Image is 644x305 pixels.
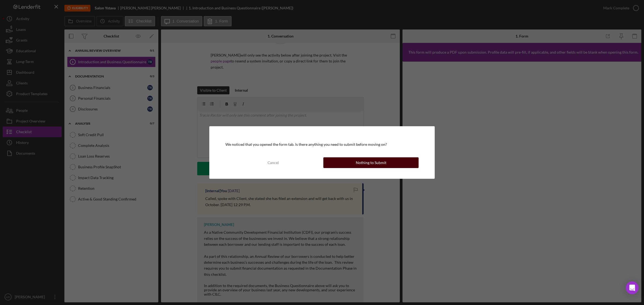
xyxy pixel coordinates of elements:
[626,281,639,294] div: Open Intercom Messenger
[225,157,321,168] button: Cancel
[268,157,279,168] div: Cancel
[356,157,386,168] div: Nothing to Submit
[225,142,419,147] div: We noticed that you opened the form tab. Is there anything you need to submit before moving on?
[323,157,419,168] button: Nothing to Submit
